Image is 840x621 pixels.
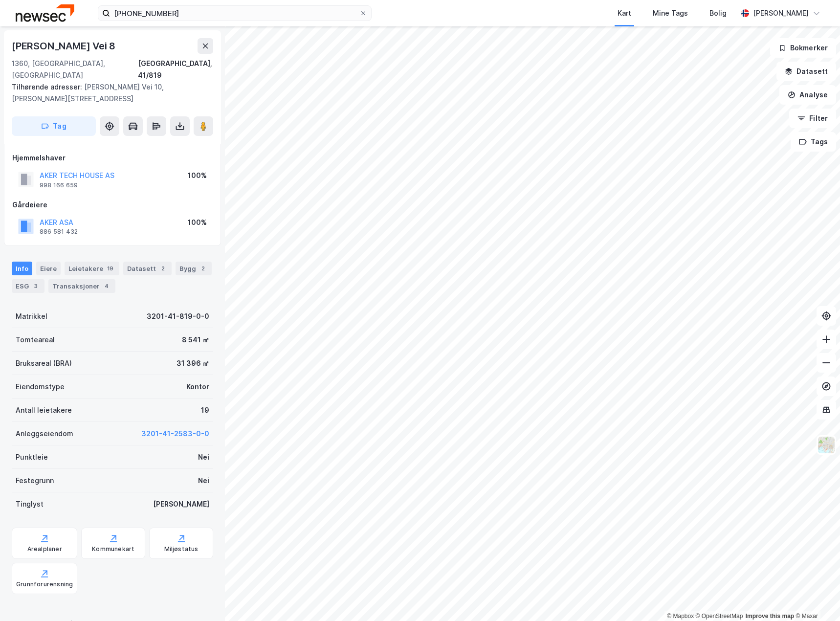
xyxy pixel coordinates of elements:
a: Improve this map [746,613,794,620]
a: OpenStreetMap [696,613,743,620]
div: 8 541 ㎡ [182,334,209,346]
div: Kart [618,7,631,19]
div: Datasett [123,262,172,275]
div: Miljøstatus [164,545,199,553]
button: Bokmerker [770,38,836,58]
div: Matrikkel [16,310,47,322]
div: Arealplaner [27,545,62,553]
div: [PERSON_NAME] [153,498,209,510]
div: ESG [12,279,44,293]
div: Gårdeiere [12,199,213,211]
div: Bruksareal (BRA) [16,357,72,369]
div: Eiendomstype [16,381,65,393]
button: Tags [791,132,836,152]
div: Kommunekart [92,545,134,553]
div: 4 [102,281,111,291]
div: Tinglyst [16,498,44,510]
div: 886 581 432 [40,228,78,236]
button: Filter [789,109,836,128]
div: [PERSON_NAME] Vei 10, [PERSON_NAME][STREET_ADDRESS] [12,81,205,105]
div: Antall leietakere [16,404,72,416]
img: newsec-logo.f6e21ccffca1b3a03d2d.png [16,4,74,22]
div: 19 [105,264,115,273]
button: Analyse [779,85,836,105]
div: 998 166 659 [40,181,78,189]
div: [PERSON_NAME] Vei 8 [12,38,117,54]
button: Datasett [776,62,836,81]
div: Nei [198,451,209,463]
div: Leietakere [65,262,119,275]
img: Z [817,436,836,454]
div: 31 396 ㎡ [177,357,209,369]
div: Anleggseiendom [16,428,73,440]
div: Festegrunn [16,475,54,487]
div: Bolig [709,7,727,19]
button: Tag [12,116,96,136]
div: 2 [198,264,208,273]
iframe: Chat Widget [791,574,840,621]
div: Tomteareal [16,334,55,346]
span: Tilhørende adresser: [12,83,84,91]
div: Grunnforurensning [16,580,73,588]
div: [PERSON_NAME] [753,7,809,19]
div: Bygg [176,262,212,275]
div: [GEOGRAPHIC_DATA], 41/819 [138,58,213,81]
input: Søk på adresse, matrikkel, gårdeiere, leietakere eller personer [110,6,359,21]
div: 3 [31,281,41,291]
div: Nei [198,475,209,487]
div: 100% [188,170,207,181]
div: Eiere [36,262,61,275]
button: 3201-41-2583-0-0 [141,428,209,440]
div: Hjemmelshaver [12,152,213,164]
div: Kontor [186,381,209,393]
a: Mapbox [667,613,694,620]
div: Transaksjoner [48,279,115,293]
div: 100% [188,217,207,228]
div: Info [12,262,32,275]
div: 19 [201,404,209,416]
div: Mine Tags [653,7,688,19]
div: 1360, [GEOGRAPHIC_DATA], [GEOGRAPHIC_DATA] [12,58,138,81]
div: 2 [158,264,168,273]
div: Punktleie [16,451,48,463]
div: 3201-41-819-0-0 [147,310,209,322]
div: Kontrollprogram for chat [791,574,840,621]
